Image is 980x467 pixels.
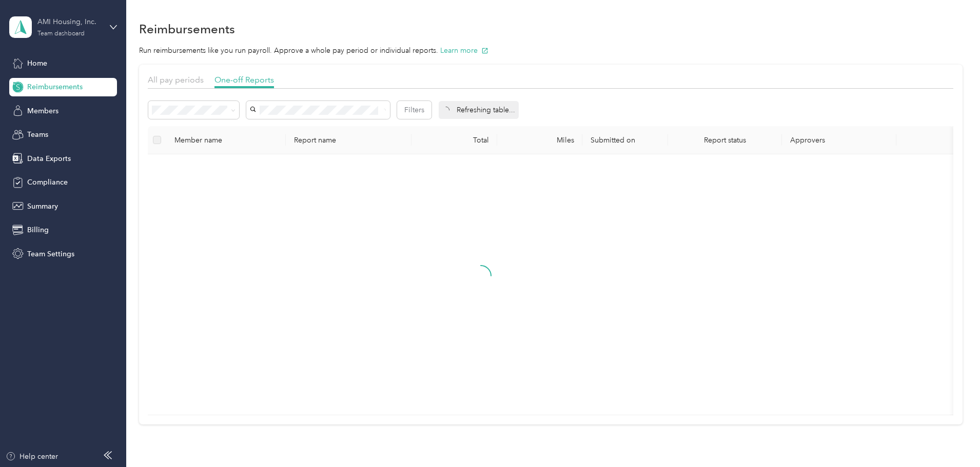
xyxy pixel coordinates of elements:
span: Members [27,106,58,116]
th: Member name [166,126,286,154]
span: Report status [676,136,774,145]
h1: Reimbursements [139,24,235,34]
div: Refreshing table... [439,101,519,119]
span: All pay periods [148,75,204,85]
div: Total [420,136,489,145]
th: Submitted on [582,126,668,154]
iframe: Everlance-gr Chat Button Frame [923,410,980,467]
th: Approvers [782,126,896,154]
p: Run reimbursements like you run payroll. Approve a whole pay period or individual reports. [139,45,963,56]
div: Miles [505,136,575,145]
th: Report name [286,126,411,154]
button: Help center [6,451,58,462]
span: Team Settings [27,249,74,259]
span: Home [27,58,47,69]
span: Summary [27,201,58,212]
span: Reimbursements [27,82,83,92]
button: Filters [397,101,432,119]
span: Compliance [27,177,68,188]
div: Member name [174,136,278,145]
span: One-off Reports [214,75,274,85]
div: AMI Housing, Inc. [37,16,102,27]
button: Learn more [440,45,488,56]
span: Data Exports [27,153,71,164]
span: Teams [27,129,48,140]
div: Team dashboard [37,31,85,37]
span: Billing [27,225,49,235]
